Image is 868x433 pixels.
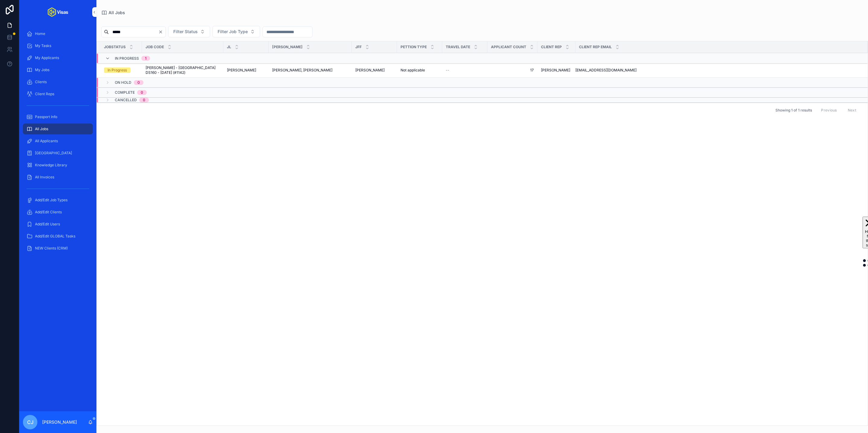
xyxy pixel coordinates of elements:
span: Client Reps [35,92,54,96]
a: All Jobs [23,124,93,134]
div: 1 [145,56,146,61]
span: [PERSON_NAME] [355,68,385,73]
span: Filter Status [173,29,198,35]
a: Add/Edit GLOBAL Tasks [23,231,93,242]
span: Pettion Type [401,45,427,49]
a: [PERSON_NAME] [227,68,265,73]
a: My Jobs [23,64,93,75]
span: In Progress [115,56,139,61]
a: Clients [23,77,93,87]
span: All Invoices [35,175,54,180]
span: Client Rep Email [579,45,612,49]
span: [GEOGRAPHIC_DATA] [35,151,72,155]
a: All Applicants [23,136,93,146]
img: App logo [48,7,68,17]
div: scrollable content [19,24,96,262]
a: 17 [491,68,534,73]
span: JFF [355,45,362,49]
span: Job Code [146,45,164,49]
button: Select Button [212,26,260,37]
a: NEW Clients (CRM) [23,243,93,254]
a: [PERSON_NAME] - [GEOGRAPHIC_DATA] DS160 - [DATE] (#1142) [146,65,220,75]
span: JobStatus [104,45,126,49]
span: [EMAIL_ADDRESS][DOMAIN_NAME] [575,68,637,73]
a: [PERSON_NAME] [355,68,393,73]
span: NEW Clients (CRM) [35,246,68,251]
a: [PERSON_NAME], [PERSON_NAME] [272,68,348,73]
span: Add/Edit Users [35,222,60,227]
a: Add/Edit Job Types [23,195,93,206]
span: [PERSON_NAME], [PERSON_NAME] [272,68,332,73]
a: In Progress [104,67,138,73]
a: My Tasks [23,40,93,51]
span: Add/Edit GLOBAL Tasks [35,234,75,239]
span: All Jobs [35,127,48,131]
div: 0 [137,80,140,85]
div: 0 [143,98,145,102]
span: Applicant count [491,45,526,49]
span: My Tasks [35,43,51,48]
a: -- [446,68,484,73]
p: [PERSON_NAME] [42,419,77,425]
span: Home [35,31,45,36]
span: Client Rep [541,45,562,49]
a: Add/Edit Users [23,219,93,230]
a: Passport Info [23,111,93,122]
span: Add/Edit Job Types [35,198,68,202]
span: -- [446,68,449,73]
span: My Applicants [35,55,59,60]
a: Not applicable [401,68,439,73]
span: Clients [35,80,47,84]
span: [PERSON_NAME] [541,68,570,73]
span: [PERSON_NAME] [272,45,303,49]
a: Home [23,28,93,39]
span: Knowledge Library [35,163,67,168]
button: Select Button [168,26,210,37]
span: Add/Edit Clients [35,210,62,215]
a: [PERSON_NAME] [541,68,572,73]
span: All Applicants [35,139,58,143]
div: 0 [141,90,143,95]
span: Passport Info [35,115,57,119]
a: All Jobs [101,10,125,16]
button: Clear [158,30,165,34]
a: Client Reps [23,89,93,99]
span: On Hold [115,80,131,85]
a: My Applicants [23,52,93,63]
span: Travel Date [446,45,470,49]
a: Knowledge Library [23,160,93,171]
span: Complete [115,90,135,95]
span: Filter Job Type [218,29,248,35]
a: All Invoices [23,172,93,183]
span: Cancelled [115,98,137,102]
span: All Jobs [108,10,125,16]
span: JL [227,45,231,49]
span: [PERSON_NAME] [227,68,256,73]
div: In Progress [108,67,127,73]
a: [GEOGRAPHIC_DATA] [23,148,93,158]
span: CJ [27,419,33,426]
a: Add/Edit Clients [23,207,93,218]
span: Not applicable [401,68,425,73]
span: My Jobs [35,67,49,72]
a: [EMAIL_ADDRESS][DOMAIN_NAME] [575,68,860,73]
span: Showing 1 of 1 results [775,108,812,113]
